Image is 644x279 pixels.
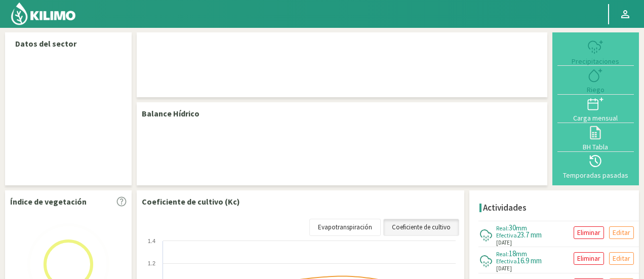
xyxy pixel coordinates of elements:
span: 16.9 mm [517,256,542,265]
p: Eliminar [577,253,600,264]
button: Eliminar [574,226,604,239]
span: [DATE] [496,264,512,273]
button: Editar [609,252,634,265]
text: 1.2 [148,260,155,266]
p: Editar [613,253,630,264]
span: Efectiva [496,231,517,239]
button: Precipitaciones [557,37,634,66]
p: Coeficiente de cultivo (Kc) [142,195,240,208]
p: Índice de vegetación [10,195,87,208]
span: mm [516,249,527,258]
p: Eliminar [577,227,600,238]
p: Datos del sector [15,37,122,50]
div: BH Tabla [560,143,631,150]
span: Real: [496,224,509,232]
span: [DATE] [496,238,512,247]
button: Riego [557,66,634,94]
a: Coeficiente de cultivo [383,219,459,236]
div: Precipitaciones [560,58,631,65]
span: 23.7 mm [517,230,542,240]
img: Kilimo [10,2,76,26]
button: BH Tabla [557,123,634,151]
div: Riego [560,86,631,93]
p: Editar [613,227,630,238]
button: Temporadas pasadas [557,152,634,180]
div: Carga mensual [560,114,631,122]
div: Temporadas pasadas [560,172,631,179]
span: Efectiva [496,257,517,265]
span: mm [516,223,527,232]
button: Eliminar [574,252,604,265]
span: 30 [509,223,516,232]
a: Evapotranspiración [309,219,381,236]
p: Balance Hídrico [142,107,199,119]
span: Real: [496,250,509,258]
button: Editar [609,226,634,239]
h4: Actividades [483,203,527,213]
button: Carga mensual [557,95,634,123]
text: 1.4 [148,238,155,244]
span: 18 [509,249,516,258]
